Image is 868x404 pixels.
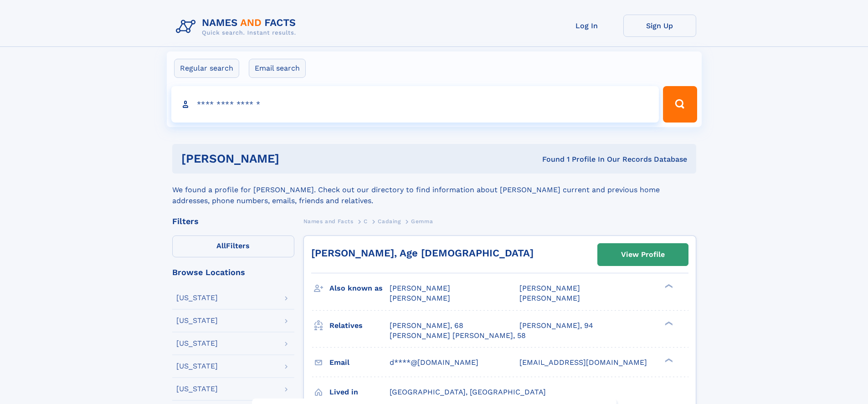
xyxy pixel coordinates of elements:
[176,340,218,347] div: [US_STATE]
[411,218,433,225] span: Gemma
[390,388,546,396] span: [GEOGRAPHIC_DATA], [GEOGRAPHIC_DATA]
[663,357,673,363] div: ❯
[390,294,450,302] span: [PERSON_NAME]
[550,15,623,37] a: Log In
[390,284,450,292] span: [PERSON_NAME]
[249,59,306,78] label: Email search
[390,321,463,331] a: [PERSON_NAME], 68
[172,15,303,39] img: Logo Names and Facts
[171,86,659,123] input: search input
[364,215,368,227] a: C
[181,153,411,164] h1: [PERSON_NAME]
[329,355,390,370] h3: Email
[621,244,665,265] div: View Profile
[329,318,390,333] h3: Relatives
[176,317,218,324] div: [US_STATE]
[390,331,526,341] a: [PERSON_NAME] [PERSON_NAME], 58
[378,215,401,227] a: Cadaing
[598,244,688,266] a: View Profile
[519,294,580,302] span: [PERSON_NAME]
[303,215,354,227] a: Names and Facts
[176,385,218,393] div: [US_STATE]
[172,235,294,257] label: Filters
[519,358,647,367] span: [EMAIL_ADDRESS][DOMAIN_NAME]
[411,154,687,164] div: Found 1 Profile In Our Records Database
[311,247,534,259] a: [PERSON_NAME], Age [DEMOGRAPHIC_DATA]
[174,59,239,78] label: Regular search
[176,294,218,302] div: [US_STATE]
[663,283,673,289] div: ❯
[216,241,226,250] span: All
[663,86,697,123] button: Search Button
[364,218,368,225] span: C
[176,363,218,370] div: [US_STATE]
[172,174,696,206] div: We found a profile for [PERSON_NAME]. Check out our directory to find information about [PERSON_N...
[329,281,390,296] h3: Also known as
[378,218,401,225] span: Cadaing
[329,384,390,400] h3: Lived in
[172,217,294,225] div: Filters
[623,15,696,37] a: Sign Up
[172,268,294,276] div: Browse Locations
[519,284,580,292] span: [PERSON_NAME]
[519,321,593,331] a: [PERSON_NAME], 94
[663,320,673,326] div: ❯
